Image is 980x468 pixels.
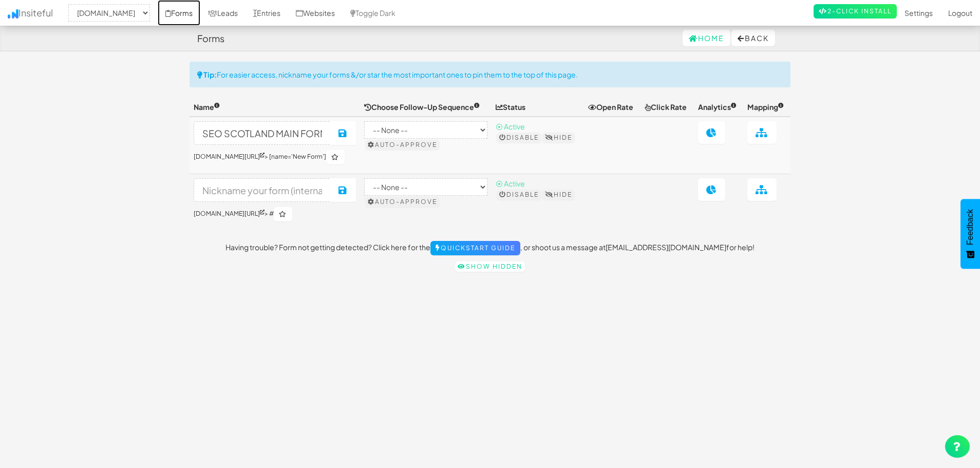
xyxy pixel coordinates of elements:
[814,4,897,18] a: 2-Click Install
[194,210,265,217] a: [DOMAIN_NAME][URL]
[542,190,575,200] button: Hide
[194,207,356,221] h6: > #
[747,102,784,111] span: Mapping
[606,242,726,252] a: [EMAIL_ADDRESS][DOMAIN_NAME]
[365,197,440,207] button: Auto-approve
[698,102,737,111] span: Analytics
[197,33,224,44] h4: Forms
[203,70,217,79] strong: Tip:
[731,30,775,46] button: Back
[430,241,520,255] a: Quickstart Guide
[455,261,525,272] a: Show hidden
[364,102,480,111] span: Choose Follow-Up Sequence
[960,199,980,269] button: Feedback - Show survey
[194,178,331,202] input: Nickname your form (internal use only)
[496,122,525,131] span: ⦿ Active
[497,133,541,143] button: Disable
[194,121,331,145] input: Nickname your form (internal use only)
[365,140,440,150] button: Auto-approve
[640,98,694,117] th: Click Rate
[683,30,730,46] a: Home
[584,98,640,117] th: Open Rate
[966,209,975,245] span: Feedback
[194,102,220,111] span: Name
[542,133,575,143] button: Hide
[194,153,265,160] a: [DOMAIN_NAME][URL]
[496,179,525,188] span: ⦿ Active
[8,9,18,18] img: icon.png
[190,241,790,255] p: Having trouble? Form not getting detected? Click here for the , or shoot us a message at for help!
[194,150,356,164] h6: > [name='New Form']
[497,190,541,200] button: Disable
[190,62,790,87] div: For easier access, nickname your forms &/or star the most important ones to pin them to the top o...
[492,98,584,117] th: Status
